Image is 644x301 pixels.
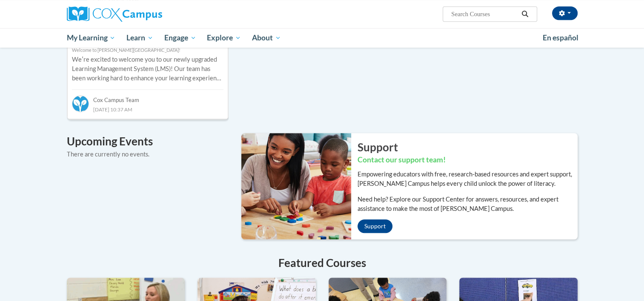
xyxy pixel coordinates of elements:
[358,170,578,188] p: Empowering educators with free, research-based resources and expert support, [PERSON_NAME] Campus...
[518,9,531,19] button: Search
[537,29,584,47] a: En español
[126,33,153,43] span: Learn
[159,28,202,48] a: Engage
[72,105,223,114] div: [DATE] 10:37 AM
[72,55,223,83] p: Weʹre excited to welcome you to our newly upgraded Learning Management System (LMS)! Our team has...
[207,33,241,43] span: Explore
[358,219,392,233] a: Support
[72,89,223,105] div: Cox Campus Team
[67,150,149,158] span: There are currently no events.
[358,139,578,155] h2: Support
[358,195,578,213] p: Need help? Explore our Support Center for answers, resources, and expert assistance to make the m...
[164,33,196,43] span: Engage
[61,28,121,48] a: My Learning
[450,9,518,19] input: Search Courses
[72,95,89,112] img: Cox Campus Team
[235,133,351,239] img: ...
[201,28,246,48] a: Explore
[67,6,229,22] a: Cox Campus
[552,6,578,20] button: Account Settings
[543,33,578,42] span: En español
[72,45,223,55] div: Welcome to [PERSON_NAME][GEOGRAPHIC_DATA]!
[66,33,115,43] span: My Learning
[67,255,578,271] h4: Featured Courses
[67,133,229,150] h4: Upcoming Events
[54,28,590,48] div: Main menu
[358,155,578,165] h3: Contact our support team!
[67,6,162,22] img: Cox Campus
[246,28,286,48] a: About
[252,33,281,43] span: About
[121,28,159,48] a: Learn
